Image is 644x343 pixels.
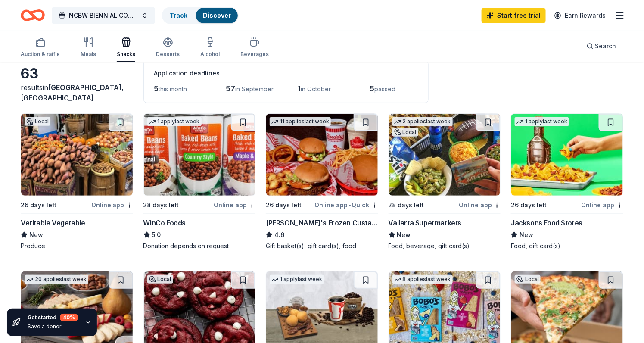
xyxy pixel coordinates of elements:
[515,117,569,126] div: 1 apply last week
[274,230,284,240] span: 4.6
[511,218,582,228] div: Jacksons Food Stores
[143,218,186,228] div: WinCo Foods
[270,275,324,284] div: 1 apply last week
[28,314,78,321] div: Get started
[511,114,623,196] img: Image for Jacksons Food Stores
[511,242,623,250] div: Food, gift card(s)
[21,113,133,250] a: Image for Veritable VegetableLocal26 days leftOnline appVeritable VegetableNewProduce
[389,114,501,196] img: Image for Vallarta Supermarkets
[21,200,56,210] div: 26 days left
[21,82,133,103] div: results
[214,200,255,210] div: Online app
[25,275,88,284] div: 20 applies last week
[21,83,124,102] span: in
[389,218,462,228] div: Vallarta Supermarkets
[162,7,239,24] button: TrackDiscover
[314,200,378,210] div: Online app Quick
[117,34,135,62] button: Snacks
[266,200,302,210] div: 26 days left
[200,51,220,58] div: Alcohol
[159,85,187,93] span: this month
[147,117,202,126] div: 1 apply last week
[389,113,501,250] a: Image for Vallarta Supermarkets2 applieslast weekLocal28 days leftOnline appVallarta Supermarkets...
[298,84,301,93] span: 1
[21,114,133,196] img: Image for Veritable Vegetable
[595,41,616,51] span: Search
[270,117,331,126] div: 11 applies last week
[370,84,375,93] span: 5
[349,202,351,209] span: •
[389,200,424,210] div: 28 days left
[21,83,124,102] span: [GEOGRAPHIC_DATA], [GEOGRAPHIC_DATA]
[21,242,133,250] div: Produce
[147,275,173,284] div: Local
[301,85,331,93] span: in October
[28,323,78,330] div: Save a donor
[91,200,133,210] div: Online app
[143,113,256,250] a: Image for WinCo Foods1 applylast week28 days leftOnline appWinCo Foods5.0Donation depends on request
[392,117,453,126] div: 2 applies last week
[266,113,378,250] a: Image for Freddy's Frozen Custard & Steakburgers11 applieslast week26 days leftOnline app•Quick[P...
[81,34,96,62] button: Meals
[520,230,533,240] span: New
[81,51,96,58] div: Meals
[144,114,255,196] img: Image for WinCo Foods
[389,242,501,250] div: Food, beverage, gift card(s)
[143,242,256,250] div: Donation depends on request
[397,230,411,240] span: New
[392,275,453,284] div: 8 applies last week
[482,8,546,23] a: Start free trial
[236,85,274,93] span: in September
[29,230,43,240] span: New
[375,85,396,93] span: passed
[156,34,180,62] button: Desserts
[240,51,269,58] div: Beverages
[459,200,501,210] div: Online app
[117,51,135,58] div: Snacks
[156,51,180,58] div: Desserts
[266,242,378,250] div: Gift basket(s), gift card(s), food
[69,10,138,21] span: NCBW BIENNIAL CONFERENCE
[21,34,60,62] button: Auction & raffle
[549,8,611,23] a: Earn Rewards
[154,68,418,78] div: Application deadlines
[266,218,378,228] div: [PERSON_NAME]'s Frozen Custard & Steakburgers
[52,7,155,24] button: NCBW BIENNIAL CONFERENCE
[170,12,187,19] a: Track
[203,12,231,19] a: Discover
[154,84,159,93] span: 5
[143,200,179,210] div: 28 days left
[511,113,623,250] a: Image for Jacksons Food Stores1 applylast week26 days leftOnline appJacksons Food StoresNewFood, ...
[240,34,269,62] button: Beverages
[21,5,45,25] a: Home
[21,51,60,58] div: Auction & raffle
[21,218,85,228] div: Veritable Vegetable
[25,117,50,126] div: Local
[580,37,623,55] button: Search
[266,114,378,196] img: Image for Freddy's Frozen Custard & Steakburgers
[515,275,541,284] div: Local
[582,200,623,210] div: Online app
[60,314,78,321] div: 40 %
[511,200,547,210] div: 26 days left
[200,34,220,62] button: Alcohol
[392,128,418,137] div: Local
[226,84,236,93] span: 57
[21,65,133,82] div: 63
[152,230,161,240] span: 5.0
